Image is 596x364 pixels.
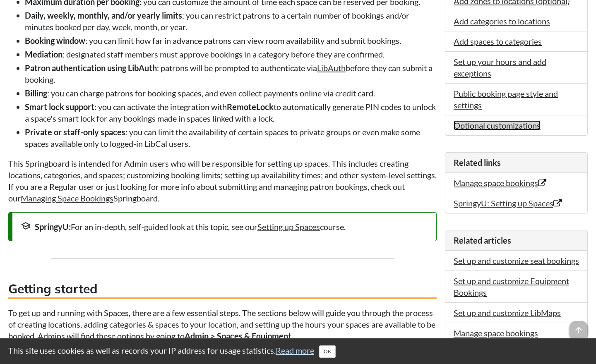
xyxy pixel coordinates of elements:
a: Setting up Spaces [257,222,320,232]
div: For an in-depth, self-guided look at this topic, see our course. [21,221,428,232]
a: Add categories to locations [454,16,550,26]
li: : you can activate the integration with to automatically generate PIN codes to unlock a space's s... [25,101,437,124]
a: Optional customizations [454,120,541,130]
strong: RemoteLock [227,102,274,112]
li: : you can limit how far in advance patrons can view room availability and submit bookings. [25,35,437,46]
button: Close [319,345,336,358]
a: Set up and customize seat bookings [454,256,579,266]
a: Public booking page style and settings [454,89,558,110]
strong: Booking window [25,36,85,45]
span: Related links [454,158,501,168]
li: : patrons will be prompted to authenticate via before they can submit a booking. [25,62,437,85]
a: Managing Space Bookings [21,193,113,203]
a: arrow_upward [570,322,588,332]
a: Set up your hours and add exceptions [454,57,546,78]
li: : designated staff members must approve bookings in a category before they are confirmed. [25,48,437,60]
span: arrow_upward [570,321,588,339]
strong: Smart lock support [25,102,94,112]
a: Set up and customize Equipment Bookings [454,276,569,297]
span: school [21,221,31,231]
a: Manage space bookings [454,178,546,188]
strong: Billing [25,88,47,98]
a: Read more [276,345,314,355]
p: To get up and running with Spaces, there are a few essential steps. The sections below will guide... [8,307,437,342]
strong: Private or staff-only spaces [25,127,125,137]
strong: SpringyU: [35,222,71,232]
a: Add spaces to categories [454,36,542,46]
h3: Getting started [8,280,437,299]
strong: Daily, weekly, monthly, and/or yearly limits [25,10,182,20]
strong: Patron authentication using LibAuth [25,63,157,73]
a: LibAuth [317,63,346,73]
strong: Mediation [25,49,62,59]
li: : you can restrict patrons to a certain number of bookings and/or minutes booked per day, week, m... [25,10,437,33]
strong: Admin > Spaces & Equipment [185,331,291,341]
li: : you can limit the availability of certain spaces to private groups or even make some spaces ava... [25,126,437,149]
li: : you can charge patrons for booking spaces, and even collect payments online via credit card. [25,87,437,99]
a: Set up and customize LibMaps [454,308,561,318]
a: Manage space bookings [454,328,538,338]
span: Related articles [454,235,511,245]
a: SpringyU: Setting up Spaces [454,198,562,208]
p: This Springboard is intended for Admin users who will be responsible for setting up spaces. This ... [8,158,437,204]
